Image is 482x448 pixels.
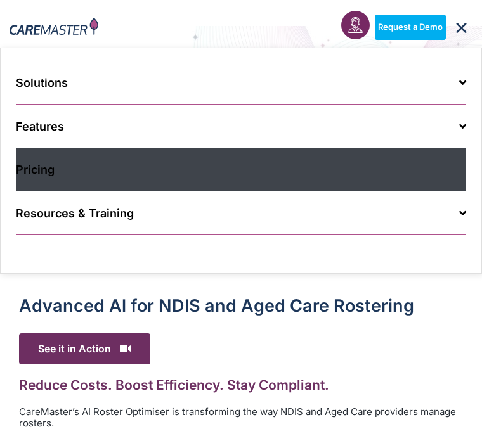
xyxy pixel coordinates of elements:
span: Request a Demo [378,22,443,32]
p: CareMaster’s AI Roster Optimiser is transforming the way NDIS and Aged Care providers manage rost... [19,406,463,429]
a: Request a Demo [375,15,446,40]
h2: Reduce Costs. Boost Efficiency. Stay Compliant. [19,377,463,393]
div: Menu Toggle [451,16,473,39]
img: CareMaster Logo [10,18,98,37]
a: Pricing [16,148,466,191]
a: Solutions [16,61,466,105]
a: Resources & Training [16,191,466,235]
h1: Advanced Al for NDIS and Aged Care Rostering [19,296,463,316]
span: See it in Action [19,333,150,364]
a: Features [16,105,466,148]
